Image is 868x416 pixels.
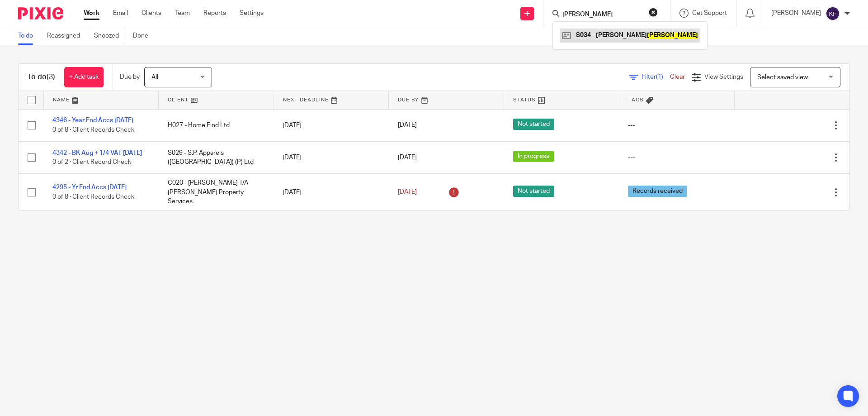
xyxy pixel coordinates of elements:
a: Team [175,9,190,18]
a: Reports [203,9,226,18]
td: C020 - [PERSON_NAME] T/A [PERSON_NAME] Property Services [159,174,274,210]
td: [DATE] [274,141,389,173]
h1: To do [28,72,55,82]
a: Clients [142,9,161,18]
a: Clear [670,74,685,80]
a: Settings [240,9,264,18]
div: --- [628,121,725,130]
span: [DATE] [398,122,417,129]
td: [DATE] [274,109,389,141]
a: Snoozed [94,27,126,45]
p: [PERSON_NAME] [771,9,821,18]
a: Reassigned [47,27,87,45]
a: Done [133,27,155,45]
span: Tags [628,97,644,102]
span: (3) [47,73,55,81]
td: H027 - Home Find Ltd [159,109,274,141]
a: Email [113,9,128,18]
img: svg%3E [826,6,840,21]
span: Select saved view [757,74,808,81]
span: Filter [642,74,670,80]
td: [DATE] [274,174,389,210]
span: Not started [513,186,554,197]
a: 4342 - BK Aug + 1/4 VAT [DATE] [52,150,142,156]
span: [DATE] [398,154,417,161]
span: All [151,74,158,81]
img: Pixie [18,7,63,19]
span: Records received [628,186,687,197]
span: Get Support [692,10,727,16]
td: S029 - S.P. Apparels ([GEOGRAPHIC_DATA]) (P) Ltd [159,141,274,173]
a: 4295 - Yr End Accs [DATE] [52,184,127,191]
a: 4346 - Year End Accs [DATE] [52,117,133,124]
span: In progress [513,151,554,162]
span: Not started [513,119,554,130]
span: View Settings [704,74,743,80]
div: --- [628,153,725,162]
a: + Add task [64,67,104,87]
span: [DATE] [398,189,417,196]
input: Search [561,11,643,19]
span: (1) [656,74,663,80]
span: 0 of 8 · Client Records Check [52,194,134,200]
a: Work [84,9,99,18]
span: 0 of 2 · Client Record Check [52,159,131,165]
span: 0 of 8 · Client Records Check [52,127,134,133]
button: Clear [649,8,658,17]
a: To do [18,27,40,45]
p: Due by [120,72,140,81]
